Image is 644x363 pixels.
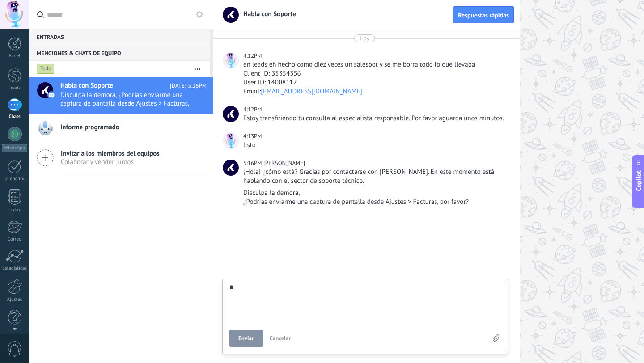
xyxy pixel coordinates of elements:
div: 4:13PM [243,132,263,141]
div: Calendario [2,176,28,182]
div: ¡Hola! ¿cómo está? Gracias por contactarse con [PERSON_NAME]. En este momento está hablando con e... [243,168,506,186]
div: Chats [2,114,28,120]
div: Entradas [29,29,210,45]
div: Hoy [360,34,369,42]
a: Habla con Soporte [DATE] 5:16PM Disculpa la demora, ¿Podrias enviarme una captura de pantalla des... [29,77,213,114]
div: Estoy transfiriendo tu consulta al especialista responsable. Por favor aguarda unos minutos. [243,114,506,123]
div: Estadísticas [2,266,28,271]
span: Respuestas rápidas [458,12,509,18]
div: listo [243,141,506,150]
div: 4:12PM [243,51,263,60]
div: Disculpa la demora, [243,189,506,198]
div: WhatsApp [2,144,27,152]
div: Client ID: 35354356 [243,69,506,78]
span: Disculpa la demora, ¿Podrias enviarme una captura de pantalla desde Ajustes > Facturas, por favor? [60,91,190,108]
span: Informe programado [60,123,119,132]
div: ¿Podrias enviarme una captura de pantalla desde Ajustes > Facturas, por favor? [243,198,506,207]
span: Cancelar [270,334,291,342]
div: User ID: 14008112 [243,78,506,87]
div: Correo [2,236,28,242]
div: 4:12PM [243,105,263,114]
a: Informe programado [29,114,213,143]
div: Listas [2,207,28,213]
div: Menciones & Chats de equipo [29,45,210,61]
span: Habla con Soporte [60,81,113,90]
span: Mateo [223,52,239,68]
button: Enviar [229,330,263,347]
span: Habla con Soporte [238,10,296,18]
div: Leads [2,85,28,91]
button: Respuestas rápidas [453,6,514,23]
span: Copilot [634,171,643,191]
button: Más [188,61,207,77]
span: Enviar [238,335,254,342]
span: Camila B [263,159,305,167]
span: Camila B [223,160,239,176]
div: Ajustes [2,297,28,303]
div: Panel [2,53,28,59]
a: [EMAIL_ADDRESS][DOMAIN_NAME] [261,87,362,96]
span: Habla con Soporte [223,106,239,122]
span: Colaborar y vender juntos [61,158,160,166]
div: 5:16PM [243,159,263,168]
button: Cancelar [266,330,295,347]
div: en leads eh hecho como diez veces un salesbot y se me borra todo lo que llevaba [243,60,506,69]
span: Mateo [223,133,239,149]
span: Invitar a los miembros del equipos [61,149,160,158]
div: Email: [243,87,506,96]
div: Todo [37,63,55,74]
span: [DATE] 5:16PM [170,81,207,90]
